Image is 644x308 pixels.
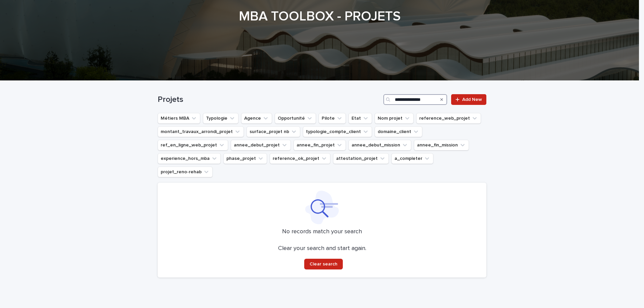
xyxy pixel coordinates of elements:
[462,97,482,102] span: Add New
[158,140,228,150] button: ref_en_ligne_web_projet
[293,140,346,150] button: annee_fin_projet
[391,153,433,164] button: a_completer
[303,126,372,137] button: typologie_compte_client
[166,228,478,236] p: No records match your search
[203,113,238,124] button: Typologie
[155,8,484,24] h1: MBA TOOLBOX - PROJETS
[319,113,346,124] button: Pilote
[231,140,291,150] button: annee_debut_projet
[158,167,213,177] button: projet_reno-rehab
[223,153,267,164] button: phase_projet
[348,113,372,124] button: Etat
[348,140,411,150] button: annee_debut_mission
[158,95,381,105] h1: Projets
[310,262,337,266] span: Clear search
[375,113,414,124] button: Nom projet
[333,153,389,164] button: attestation_projet
[275,113,316,124] button: Opportunité
[158,113,200,124] button: Métiers MBA
[451,94,486,105] a: Add New
[375,126,422,137] button: domaine_client
[278,245,366,252] p: Clear your search and start again.
[304,259,343,269] button: Clear search
[247,126,300,137] button: surface_projet nb
[158,153,221,164] button: experience_hors_mba
[414,140,469,150] button: annee_fin_mission
[383,94,447,105] input: Search
[158,126,244,137] button: montant_travaux_arrondi_projet
[241,113,272,124] button: Agence
[416,113,481,124] button: reference_web_projet
[270,153,330,164] button: reference_ok_projet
